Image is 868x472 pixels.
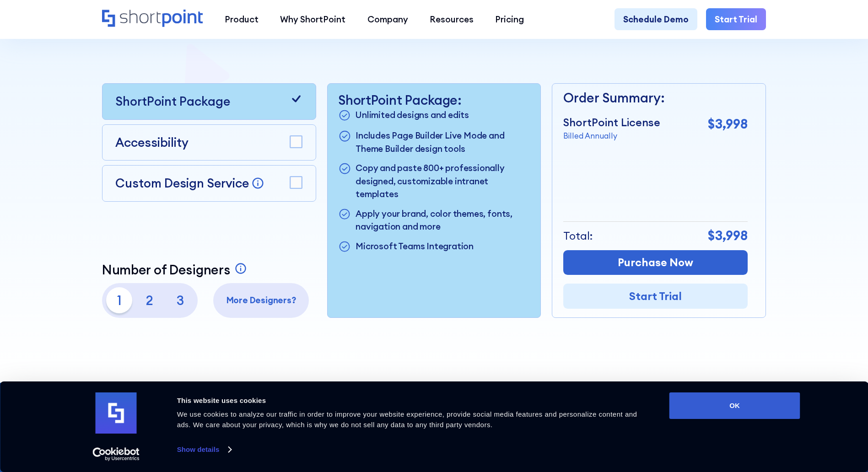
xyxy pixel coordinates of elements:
a: Resources [419,8,484,30]
p: Order Summary: [563,88,748,108]
p: Custom Design Service [115,175,249,191]
a: Start Trial [706,8,766,30]
p: Copy and paste 800+ professionally designed, customizable intranet templates [356,161,530,200]
div: Product [225,13,259,26]
p: $3,998 [708,114,748,134]
div: Company [367,13,408,26]
button: OK [669,392,800,419]
a: Show details [177,443,231,456]
p: ShortPoint License [563,114,660,131]
p: 2 [137,287,163,313]
div: This website uses cookies [177,395,649,406]
a: Purchase Now [563,250,748,275]
img: logo [96,392,137,434]
a: Product [214,8,269,30]
a: Why ShortPoint [270,8,356,30]
p: More Designers? [218,294,305,306]
p: Number of Designers [102,262,230,278]
a: Company [356,8,419,30]
a: Pricing [485,8,535,30]
a: Home [102,10,203,28]
p: Billed Annually [563,130,660,142]
a: Usercentrics Cookiebot - opens in a new window [76,447,156,461]
div: Resources [430,13,474,26]
p: Includes Page Builder Live Mode and Theme Builder design tools [356,129,530,155]
p: Apply your brand, color themes, fonts, navigation and more [356,207,530,233]
p: $3,998 [708,226,748,246]
p: Accessibility [115,134,189,152]
span: We use cookies to analyze our traffic in order to improve your website experience, provide social... [177,410,637,429]
p: Unlimited designs and edits [356,108,469,123]
p: Microsoft Teams Integration [356,240,474,254]
a: Number of Designers [102,262,250,278]
p: 3 [167,287,193,313]
p: 1 [106,287,132,313]
p: ShortPoint Package: [338,92,530,108]
div: Pricing [495,13,524,26]
a: Schedule Demo [615,8,697,30]
div: Why ShortPoint [280,13,345,26]
p: ShortPoint Package [115,92,230,111]
a: Start Trial [563,284,748,309]
p: Total: [563,228,593,244]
